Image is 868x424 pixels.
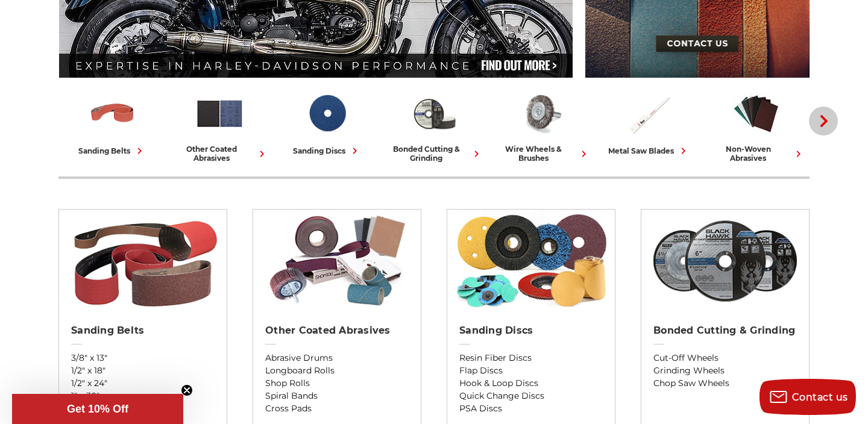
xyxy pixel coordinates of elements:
[707,89,805,163] a: non-woven abrasives
[492,145,590,163] div: wire wheels & brushes
[71,390,215,402] a: 1" x 30"
[759,379,856,415] button: Contact us
[302,89,352,139] img: Sanding Discs
[71,377,215,390] a: 1/2" x 24"
[71,325,215,337] h2: Sanding Belts
[453,210,609,312] img: Sanding Discs
[171,89,268,163] a: other coated abrasives
[653,377,797,390] a: Chop Saw Wheels
[65,210,221,312] img: Sanding Belts
[265,352,409,364] a: Abrasive Drums
[517,89,567,139] img: Wire Wheels & Brushes
[624,89,674,139] img: Metal Saw Blades
[181,384,193,396] button: Close teaser
[459,377,603,390] a: Hook & Loop Discs
[459,390,603,402] a: Quick Change Discs
[385,89,483,163] a: bonded cutting & grinding
[71,364,215,377] a: 1/2" x 18"
[265,325,409,337] h2: Other Coated Abrasives
[792,391,848,403] span: Contact us
[265,390,409,402] a: Spiral Bands
[63,89,161,157] a: sanding belts
[459,352,603,364] a: Resin Fiber Discs
[809,107,838,136] button: Next
[653,364,797,377] a: Grinding Wheels
[492,89,590,163] a: wire wheels & brushes
[731,89,781,139] img: Non-woven Abrasives
[608,145,690,157] div: metal saw blades
[259,210,415,312] img: Other Coated Abrasives
[78,145,146,157] div: sanding belts
[195,89,245,139] img: Other Coated Abrasives
[459,402,603,415] a: PSA Discs
[653,352,797,364] a: Cut-Off Wheels
[385,145,483,163] div: bonded cutting & grinding
[293,145,361,157] div: sanding discs
[647,210,804,312] img: Bonded Cutting & Grinding
[171,145,268,163] div: other coated abrasives
[278,89,376,157] a: sanding discs
[707,145,805,163] div: non-woven abrasives
[653,325,797,337] h2: Bonded Cutting & Grinding
[12,394,183,424] div: Get 10% OffClose teaser
[459,325,603,337] h2: Sanding Discs
[409,89,459,139] img: Bonded Cutting & Grinding
[265,402,409,415] a: Cross Pads
[67,403,128,415] span: Get 10% Off
[600,89,697,157] a: metal saw blades
[265,364,409,377] a: Longboard Rolls
[71,352,215,364] a: 3/8" x 13"
[459,364,603,377] a: Flap Discs
[265,377,409,390] a: Shop Rolls
[87,89,137,139] img: Sanding Belts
